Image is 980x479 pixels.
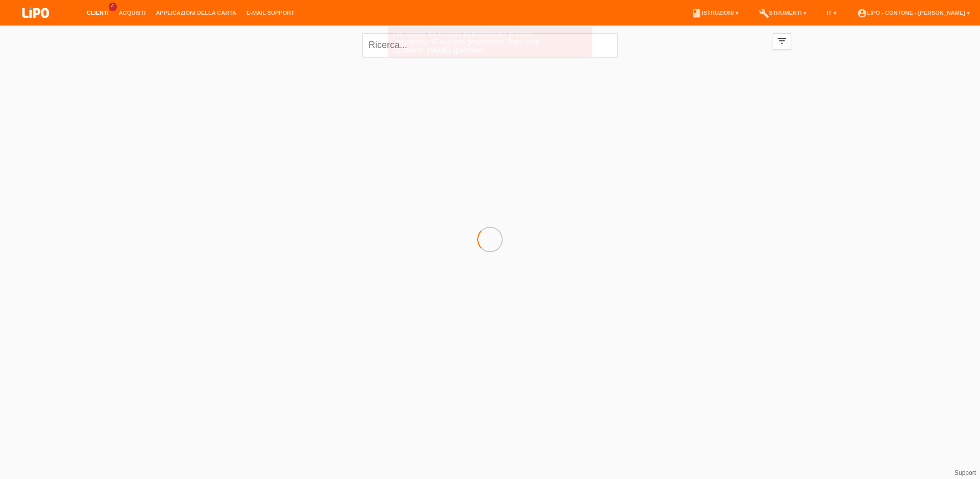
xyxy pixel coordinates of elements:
i: build [759,8,769,18]
i: account_circle [857,8,867,18]
a: buildStrumenti ▾ [754,10,812,16]
div: Sie haben die falsche Anmeldeseite in Ihren Lesezeichen/Favoriten gespeichert. Bitte nicht [DOMAI... [388,27,592,57]
a: IT ▾ [822,10,842,16]
a: Acquisti [114,10,151,16]
a: LIPO pay [10,21,61,29]
span: 4 [109,3,117,11]
i: book [692,8,702,18]
a: account_circleLIPO - Contone - [PERSON_NAME] ▾ [852,10,975,16]
a: Support [954,469,976,476]
a: Applicazioni della carta [151,10,241,16]
a: E-mail Support [241,10,300,16]
a: Clienti [82,10,114,16]
a: bookIstruzioni ▾ [687,10,743,16]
